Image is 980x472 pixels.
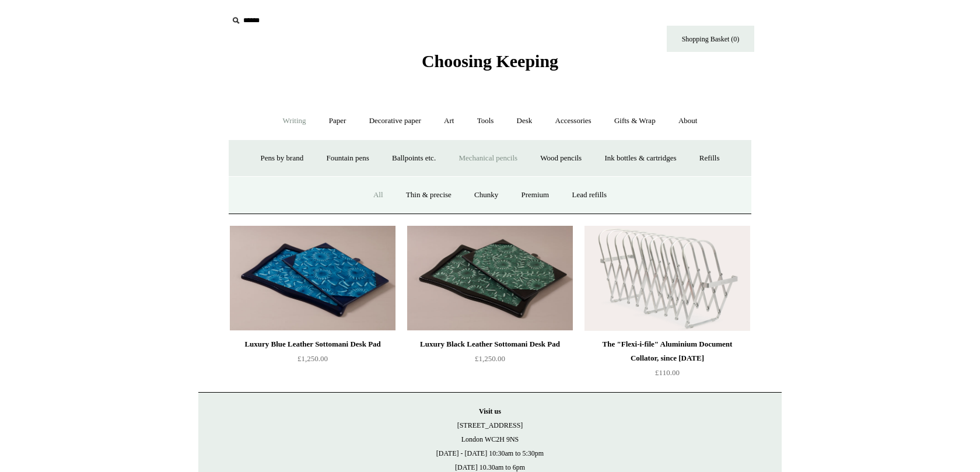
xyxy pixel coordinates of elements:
[584,337,750,385] a: The "Flexi-i-file" Aluminium Document Collator, since [DATE] £110.00
[230,226,395,331] img: Luxury Blue Leather Sottomani Desk Pad
[395,180,462,211] a: Thin & precise
[448,143,528,174] a: Mechanical pencils
[359,106,432,137] a: Decorative paper
[272,106,317,137] a: Writing
[506,106,543,137] a: Desk
[475,354,505,363] span: £1,250.00
[530,143,592,174] a: Wood pencils
[667,26,754,52] a: Shopping Basket (0)
[587,337,747,365] div: The "Flexi-i-file" Aluminium Document Collator, since [DATE]
[561,180,617,211] a: Lead refills
[316,143,379,174] a: Fountain pens
[297,354,328,363] span: £1,250.00
[584,226,750,331] img: The "Flexi-i-file" Aluminium Document Collator, since 1941
[464,180,509,211] a: Chunky
[422,61,558,69] a: Choosing Keeping
[363,180,394,211] a: All
[433,106,464,137] a: Art
[655,368,680,377] span: £110.00
[250,143,314,174] a: Pens by brand
[381,143,446,174] a: Ballpoints etc.
[233,337,393,351] div: Luxury Blue Leather Sottomani Desk Pad
[230,226,395,331] a: Luxury Blue Leather Sottomani Desk Pad Luxury Blue Leather Sottomani Desk Pad
[318,106,357,137] a: Paper
[410,337,570,351] div: Luxury Black Leather Sottomani Desk Pad
[422,51,558,71] span: Choosing Keeping
[407,337,573,385] a: Luxury Black Leather Sottomani Desk Pad £1,250.00
[407,226,573,331] a: Luxury Black Leather Sottomani Desk Pad Luxury Black Leather Sottomani Desk Pad
[689,143,730,174] a: Refills
[594,143,687,174] a: Ink bottles & cartridges
[467,106,505,137] a: Tools
[668,106,708,137] a: About
[479,407,501,415] strong: Visit us
[407,226,573,331] img: Luxury Black Leather Sottomani Desk Pad
[230,337,395,385] a: Luxury Blue Leather Sottomani Desk Pad £1,250.00
[545,106,602,137] a: Accessories
[511,180,560,211] a: Premium
[584,226,750,331] a: The "Flexi-i-file" Aluminium Document Collator, since 1941 The "Flexi-i-file" Aluminium Document ...
[604,106,666,137] a: Gifts & Wrap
